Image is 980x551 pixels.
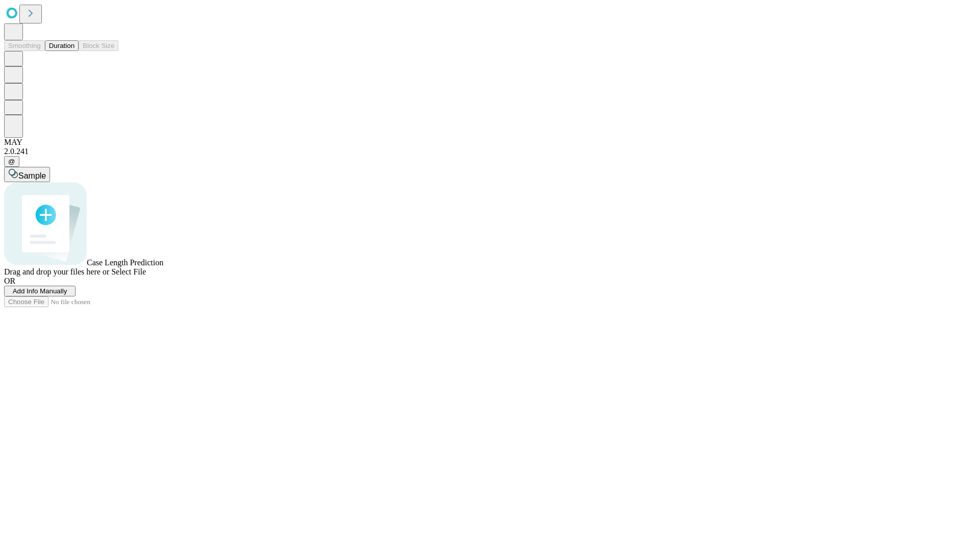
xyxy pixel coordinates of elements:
[111,267,146,276] span: Select File
[4,147,976,156] div: 2.0.241
[18,171,46,180] span: Sample
[4,277,15,285] span: OR
[4,286,76,296] button: Add Info Manually
[4,267,109,276] span: Drag and drop your files here or
[4,156,19,167] button: @
[4,40,45,51] button: Smoothing
[45,40,79,51] button: Duration
[4,138,976,147] div: MAY
[79,40,118,51] button: Block Size
[13,287,67,295] span: Add Info Manually
[87,258,163,267] span: Case Length Prediction
[8,158,15,165] span: @
[4,167,50,182] button: Sample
